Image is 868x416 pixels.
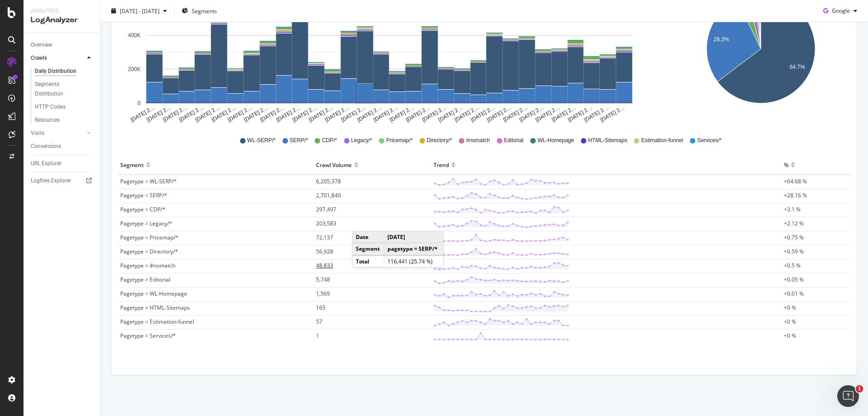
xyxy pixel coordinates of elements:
[137,100,141,106] text: 0
[353,255,384,267] td: Total
[856,385,863,392] span: 1
[31,129,85,138] a: Visits
[316,276,330,283] span: 5,748
[31,159,94,168] a: URL Explorer
[784,248,804,255] span: +0.59 %
[31,15,93,25] div: LogAnalyzer
[31,53,85,63] a: Crawls
[35,102,94,112] a: HTTP Codes
[120,332,176,339] span: Pagetype = Services/*
[713,36,729,43] text: 28.2%
[316,290,330,297] span: 1,569
[31,142,61,151] div: Conversions
[120,276,170,283] span: Pagetype = Editorial
[316,177,341,185] span: 6,205,378
[427,137,452,144] span: Directory/*
[120,220,172,227] span: Pagetype = Legacy/*
[790,64,805,71] text: 64.7%
[120,248,178,255] span: Pagetype = Directory/*
[784,158,788,172] div: %
[784,206,801,213] span: +3.1 %
[31,53,47,63] div: Crawls
[316,318,322,325] span: 57
[784,290,804,297] span: +0.01 %
[784,191,807,199] span: +28.16 %
[837,385,859,407] iframe: Intercom live chat
[784,304,796,311] span: +0 %
[386,137,413,144] span: Pricemap/*
[120,191,167,199] span: Pagetype = SERP/*
[316,332,319,339] span: 1
[316,262,333,269] span: 48,833
[351,137,373,144] span: Legacy/*
[128,33,141,39] text: 400K
[120,177,177,185] span: Pagetype = WL-SERP/*
[316,304,325,311] span: 165
[35,80,85,99] div: Segments Distribution
[290,137,308,144] span: SERP/*
[35,102,66,112] div: HTTP Codes
[35,115,94,125] a: Resources
[504,137,524,144] span: Editorial
[108,4,170,18] button: [DATE] - [DATE]
[784,177,807,185] span: +64.68 %
[588,137,627,144] span: HTML-Sitemaps
[784,318,796,325] span: +0 %
[192,7,217,14] span: Segments
[641,137,683,144] span: Estimation-funnel
[466,137,490,144] span: #nomatch
[784,332,796,339] span: +0 %
[178,4,221,18] button: Segments
[31,40,94,50] a: Overview
[31,176,71,186] div: Logfiles Explorer
[31,142,94,151] a: Conversions
[31,129,44,138] div: Visits
[784,220,804,227] span: +2.12 %
[784,234,804,241] span: +0.75 %
[384,255,443,267] td: 116,441 (25.74 %)
[316,191,341,199] span: 2,701,840
[120,206,165,213] span: Pagetype = CDP/*
[316,220,336,227] span: 203,583
[316,206,336,213] span: 297,497
[120,7,160,14] span: [DATE] - [DATE]
[120,158,144,172] div: Segment
[434,158,449,172] div: Trend
[697,137,722,144] span: Services/*
[120,304,190,311] span: Pagetype = HTML-Sitemaps
[35,115,60,125] div: Resources
[35,67,94,76] a: Daily Distribution
[820,4,861,18] button: Google
[31,176,94,186] a: Logfiles Explorer
[120,262,175,269] span: Pagetype = #nomatch
[784,262,801,269] span: +0.5 %
[31,7,93,15] div: Analytics
[384,231,443,243] td: [DATE]
[384,243,443,255] td: pagetype = SERP/*
[832,7,850,14] span: Google
[35,80,94,99] a: Segments Distribution
[353,231,384,243] td: Date
[31,159,61,168] div: URL Explorer
[353,243,384,255] td: Segment
[322,137,337,144] span: CDP/*
[120,318,194,325] span: Pagetype = Estimation-funnel
[247,137,276,144] span: WL-SERP/*
[538,137,574,144] span: WL-Homepage
[31,40,52,50] div: Overview
[784,276,804,283] span: +0.05 %
[316,234,333,241] span: 72,137
[128,66,141,72] text: 200K
[120,290,187,297] span: Pagetype = WL-Homepage
[316,158,352,172] div: Crawl Volume
[120,234,179,241] span: Pagetype = Pricemap/*
[316,248,333,255] span: 56,928
[35,67,76,76] div: Daily Distribution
